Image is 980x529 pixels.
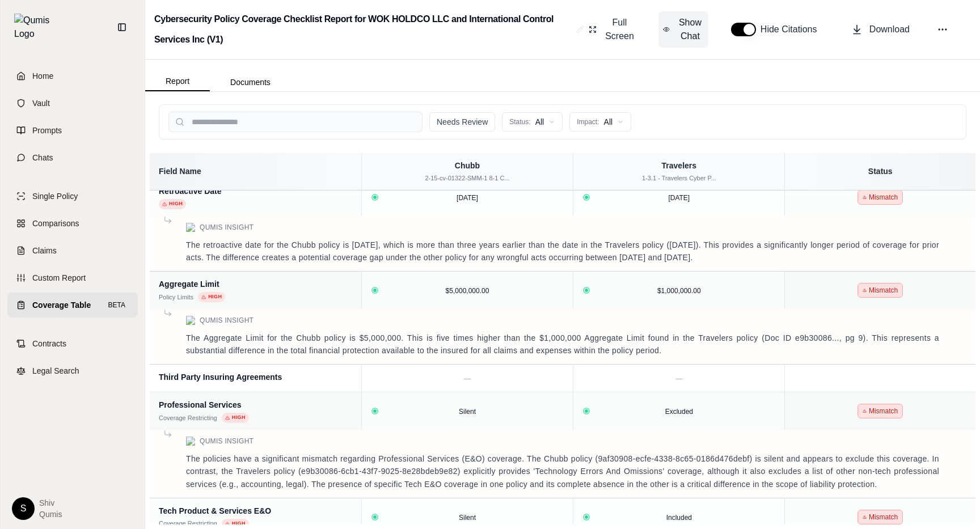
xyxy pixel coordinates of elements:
[502,112,563,132] button: Status:All
[32,338,66,349] span: Contracts
[159,413,217,423] div: Coverage Restricting
[159,519,217,528] div: Coverage Restricting
[7,265,138,290] a: Custom Report
[7,118,138,143] a: Prompts
[159,278,352,290] div: Aggregate Limit
[32,272,86,283] span: Custom Report
[569,112,631,132] button: Impact:All
[7,184,138,209] a: Single Policy
[32,191,78,202] span: Single Policy
[369,160,566,171] div: Chubb
[32,98,50,109] span: Vault
[39,509,62,520] span: Qumis
[7,64,138,88] a: Home
[7,358,138,383] a: Legal Search
[154,9,572,50] h2: Cybersecurity Policy Coverage Checklist Report for WOK HOLDCO LLC and International Control Servi...
[32,125,62,136] span: Prompts
[668,194,690,202] span: [DATE]
[457,194,478,202] span: [DATE]
[113,18,131,36] button: Collapse sidebar
[105,299,129,311] span: BETA
[459,514,476,522] span: Silent
[186,452,939,491] p: The policies have a significant mismatch regarding Professional Services (E&O) coverage. The Chub...
[159,505,352,517] div: Tech Product & Services E&O
[369,173,566,183] div: 2-15-cv-01322-SMM-1 8-1 C...
[198,292,225,302] span: High
[677,16,704,43] span: Show Chat
[7,211,138,236] a: Comparisons
[159,185,352,197] div: Retroactive Date
[159,371,352,383] div: Third Party Insuring Agreements
[761,23,824,36] span: Hide Citations
[666,514,692,522] span: Included
[32,70,53,82] span: Home
[535,116,544,128] span: All
[665,408,693,416] span: Excluded
[857,283,903,298] span: Mismatch
[32,365,79,376] span: Legal Search
[39,497,62,509] span: Shiv
[186,223,195,232] img: Qumis Logo
[222,519,249,529] span: High
[32,152,53,163] span: Chats
[847,18,914,41] button: Download
[785,153,975,190] th: Status
[186,316,195,325] img: Qumis Logo
[32,299,91,311] span: Coverage Table
[186,239,939,265] p: The retroactive date for the Chubb policy is [DATE], which is more than three years earlier than ...
[7,293,138,318] a: Coverage TableBETA
[159,199,186,209] span: High
[580,173,778,183] div: 1-3.1 - Travelers Cyber P...
[869,23,910,36] span: Download
[7,145,138,170] a: Chats
[32,245,57,256] span: Claims
[186,332,939,358] p: The Aggregate Limit for the Chubb policy is $5,000,000. This is five times higher than the $1,000...
[580,160,778,171] div: Travelers
[604,116,613,128] span: All
[429,112,495,132] button: Needs Review
[657,287,701,295] span: $1,000,000.00
[577,117,599,126] span: Impact:
[186,437,195,446] img: Qumis Logo
[200,437,254,446] span: Qumis Insight
[459,408,476,416] span: Silent
[159,293,193,302] div: Policy Limits
[32,218,79,229] span: Comparisons
[12,497,35,520] div: S
[7,331,138,356] a: Contracts
[210,73,291,91] button: Documents
[222,413,249,423] span: High
[200,316,254,325] span: Qumis Insight
[200,223,254,232] span: Qumis Insight
[857,190,903,205] span: Mismatch
[857,404,903,418] span: Mismatch
[509,117,530,126] span: Status:
[603,16,636,43] span: Full Screen
[7,91,138,116] a: Vault
[159,399,352,410] div: Professional Services
[857,510,903,524] span: Mismatch
[584,11,640,48] button: Full Screen
[14,14,57,41] img: Qumis Logo
[675,375,682,383] span: —
[7,238,138,263] a: Claims
[446,287,489,295] span: $5,000,000.00
[464,375,471,383] span: —
[150,153,361,190] th: Field Name
[145,72,210,91] button: Report
[658,11,708,48] button: Show Chat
